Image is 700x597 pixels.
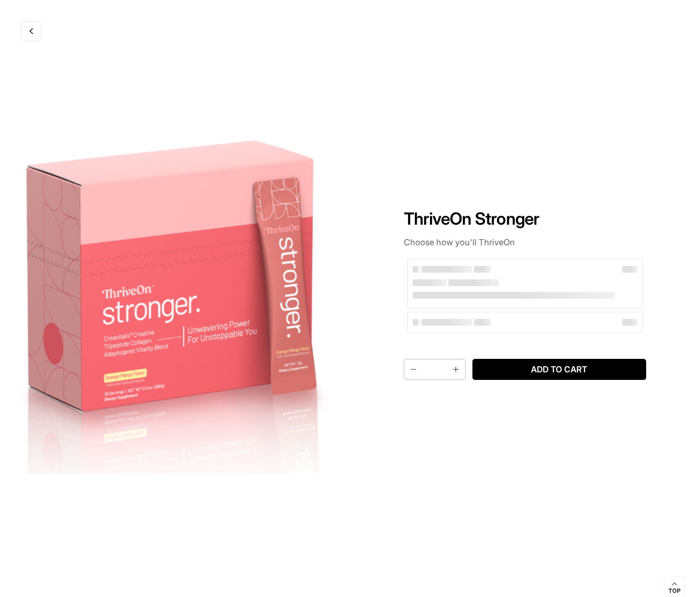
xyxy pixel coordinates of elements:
button: Increase quantity [448,359,465,379]
span: Add to cart [479,364,639,375]
button: Decrease quantity [404,359,421,379]
p: Choose how you'll ThriveOn [404,237,646,248]
button: Add to cart [472,359,646,380]
span: Top [668,587,681,595]
iframe: Gorgias live chat messenger [658,557,692,589]
h1: ThriveOn Stronger [404,209,646,229]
